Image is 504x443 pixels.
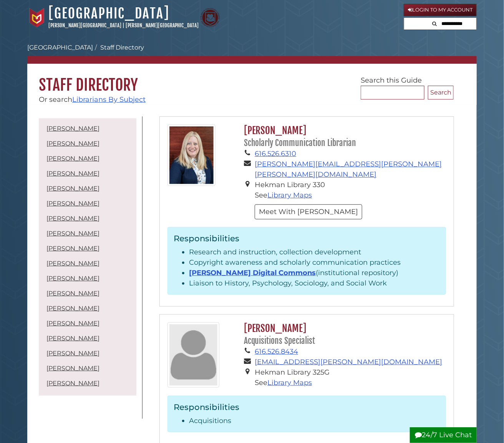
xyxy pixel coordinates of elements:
[255,347,298,356] a: 616.526.8434
[167,322,219,388] img: profile_125x160.jpg
[27,44,93,51] a: [GEOGRAPHIC_DATA]
[72,95,146,104] a: Librarians By Subject
[240,322,446,347] h2: [PERSON_NAME]
[255,204,362,219] button: Meet With [PERSON_NAME]
[48,22,121,28] a: [PERSON_NAME][GEOGRAPHIC_DATA]
[428,86,454,100] button: Search
[39,116,136,400] div: Guide Pages
[174,402,440,412] h3: Responsibilities
[46,350,99,357] a: [PERSON_NAME]
[27,8,46,27] img: Calvin University
[27,43,477,64] nav: breadcrumb
[46,320,99,327] a: [PERSON_NAME]
[46,365,99,372] a: [PERSON_NAME]
[410,427,477,443] button: 24/7 Live Chat
[255,358,442,366] a: [EMAIL_ADDRESS][PERSON_NAME][DOMAIN_NAME]
[46,245,99,252] a: [PERSON_NAME]
[267,191,312,199] a: Library Maps
[189,278,440,289] li: Liaison to History, Psychology, Sociology, and Social Work
[255,149,296,158] a: 616.526.6310
[46,275,99,282] a: [PERSON_NAME]
[167,124,216,186] img: gina_bolger_125x160.jpg
[123,22,124,28] span: |
[46,230,99,237] a: [PERSON_NAME]
[433,21,437,26] i: Search
[46,140,99,147] a: [PERSON_NAME]
[46,380,99,387] a: [PERSON_NAME]
[255,160,442,179] a: [PERSON_NAME][EMAIL_ADDRESS][PERSON_NAME][PERSON_NAME][DOMAIN_NAME]
[189,268,440,278] li: (institutional repository)
[46,200,99,207] a: [PERSON_NAME]
[267,378,312,387] a: Library Maps
[39,95,146,104] span: Or search
[189,247,440,257] li: Research and instruction, collection development
[240,124,446,149] h2: [PERSON_NAME]
[46,335,99,342] a: [PERSON_NAME]
[255,180,446,201] li: Hekman Library 330 See
[255,367,446,388] li: Hekman Library 325G See
[46,170,99,177] a: [PERSON_NAME]
[46,260,99,267] a: [PERSON_NAME]
[201,8,220,27] img: Calvin Theological Seminary
[244,336,315,346] small: Acquisitions Specialist
[46,290,99,297] a: [PERSON_NAME]
[126,22,199,28] a: [PERSON_NAME][GEOGRAPHIC_DATA]
[174,233,440,243] h3: Responsibilities
[46,215,99,222] a: [PERSON_NAME]
[48,5,169,22] a: [GEOGRAPHIC_DATA]
[189,269,316,277] a: [PERSON_NAME] Digital Commons
[404,4,477,16] a: Login to My Account
[430,18,439,28] button: Search
[27,64,477,95] h1: Staff Directory
[46,125,99,132] a: [PERSON_NAME]
[189,257,440,268] li: Copyright awareness and scholarly communication practices
[46,305,99,312] a: [PERSON_NAME]
[46,155,99,162] a: [PERSON_NAME]
[46,185,99,192] a: [PERSON_NAME]
[100,44,144,51] a: Staff Directory
[244,138,356,148] small: Scholarly Communication Librarian
[189,416,440,426] li: Acquisitions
